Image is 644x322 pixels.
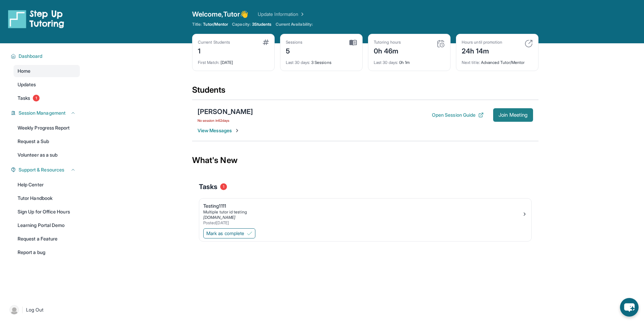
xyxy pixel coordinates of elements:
span: Capacity: [232,22,251,27]
span: First Match : [198,60,220,65]
div: Hours until promotion [462,40,502,45]
span: Last 30 days : [374,60,398,65]
div: Current Students [198,40,230,45]
img: Chevron-Right [234,128,240,133]
a: Report a bug [14,246,80,258]
img: card [263,40,269,45]
div: 0h 1m [374,56,445,65]
a: Learning Portal Demo [14,219,80,231]
span: | [22,306,23,314]
span: Session Management [19,110,66,116]
button: Open Session Guide [432,112,484,118]
span: No session in 62 days [198,118,253,123]
span: Last 30 days : [286,60,310,65]
img: Mark as complete [247,231,252,236]
a: Tasks1 [14,92,80,104]
button: chat-button [620,298,639,317]
div: 24h 14m [462,45,502,56]
img: user-img [9,305,19,315]
a: |Log Out [7,302,80,317]
span: Home [18,68,30,74]
button: Join Meeting [493,108,533,122]
span: Dashboard [19,53,43,60]
span: Support & Resources [19,166,64,173]
span: 1 [33,95,40,101]
div: 0h 46m [374,45,401,56]
a: Request a Feature [14,233,80,245]
button: Dashboard [16,53,76,60]
a: Tutor Handbook [14,192,80,204]
span: Next title : [462,60,480,65]
span: Tasks [199,182,217,191]
div: Multiple tutor id testing [203,209,522,215]
a: Help Center [14,179,80,191]
div: Students [192,85,538,99]
span: Current Availability: [276,22,313,27]
div: Testing1111 [203,203,522,209]
div: [PERSON_NAME] [198,107,253,116]
a: Sign Up for Office Hours [14,206,80,218]
span: 1 [220,183,227,190]
span: View Messages [198,127,240,134]
a: Update Information [258,11,305,18]
span: Tutor/Mentor [203,22,228,27]
span: 3 Students [252,22,272,27]
span: Tasks [18,95,30,101]
div: Sessions [286,40,303,45]
div: [DATE] [198,56,269,65]
img: card [525,40,533,48]
img: card [349,40,357,46]
a: Weekly Progress Report [14,122,80,134]
button: Session Management [16,110,76,116]
a: Testing1111Multiple tutor id testing[DOMAIN_NAME]Posted[DATE] [199,199,531,227]
div: Posted [DATE] [203,220,522,226]
img: Chevron Right [298,11,305,18]
a: Updates [14,78,80,91]
a: Request a Sub [14,135,80,147]
span: Updates [18,81,36,88]
button: Mark as complete [203,228,255,238]
span: Join Meeting [499,113,528,117]
div: 3 Sessions [286,56,357,65]
span: Title: [192,22,202,27]
a: [DOMAIN_NAME] [203,215,235,220]
a: Home [14,65,80,77]
div: 1 [198,45,230,56]
div: What's New [192,145,538,175]
a: Volunteer as a sub [14,149,80,161]
span: Log Out [26,306,44,313]
button: Support & Resources [16,166,76,173]
img: card [437,40,445,48]
div: 5 [286,45,303,56]
div: Advanced Tutor/Mentor [462,56,533,65]
img: logo [8,9,64,28]
span: Welcome, Tutor 👋 [192,9,248,19]
span: Mark as complete [206,230,244,237]
div: Tutoring hours [374,40,401,45]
